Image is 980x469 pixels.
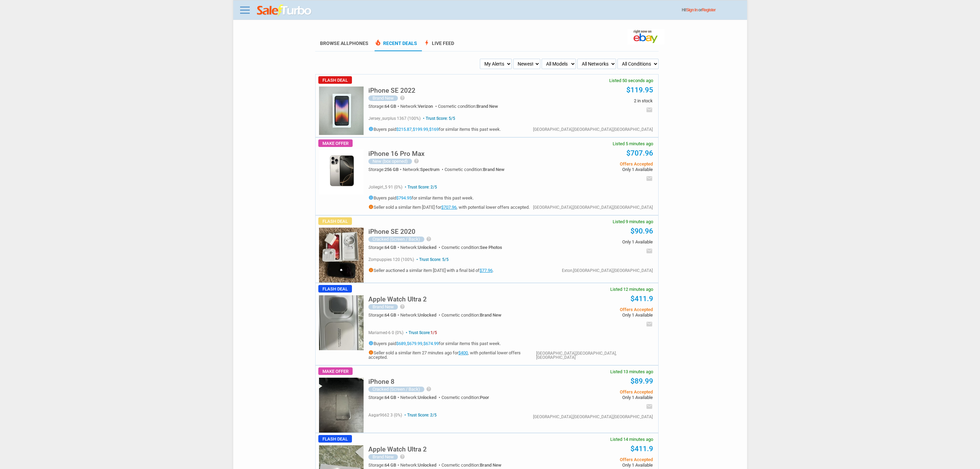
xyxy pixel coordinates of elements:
span: Offers Accepted [549,307,652,312]
div: Storage: [368,245,400,250]
a: $119.95 [626,86,653,94]
span: Make Offer [318,367,353,375]
div: Network: [403,167,445,172]
i: email [646,175,653,182]
img: s-l225.jpg [319,150,364,195]
span: 64 GB [385,245,396,250]
a: Sign In [686,8,698,12]
div: Cosmetic condition: [441,395,489,400]
span: 64 GB [385,104,396,109]
div: New (box opened) [368,159,412,164]
span: Brand New [476,104,498,109]
a: $411.9 [630,445,653,453]
h5: Seller sold a similar item 27 minutes ago for , with potential lower offers accepted. [368,350,536,359]
a: iPhone 16 Pro Max [368,152,425,157]
i: info [368,204,374,209]
span: Listed 13 minutes ago [610,369,653,374]
h5: Seller auctioned a similar item [DATE] with a final bid of . [368,267,494,273]
span: Trust Score: 2/5 [403,413,437,417]
i: info [368,126,374,131]
span: Trust Score: 2/5 [403,185,437,190]
span: Unlocked [418,312,436,318]
a: $77.96 [480,268,493,273]
div: Network: [400,245,441,250]
a: Apple Watch Ultra 2 [368,297,427,302]
a: boltLive Feed [423,41,454,51]
a: Register [702,8,716,12]
span: Only 1 Available [549,167,652,172]
span: 64 GB [385,462,396,468]
h5: Seller sold a similar item [DATE] for , with potential lower offers accepted. [368,204,530,209]
span: zompuppies 120 (100%) [368,257,414,262]
i: email [646,106,653,113]
div: Network: [400,463,441,467]
span: Flash Deal [318,76,352,84]
span: Listed 5 minutes ago [613,141,653,146]
span: Listed 14 minutes ago [610,437,653,442]
div: Cracked (Screen / Back) [368,387,424,392]
a: $169 [429,127,439,132]
i: info [368,195,374,200]
div: [GEOGRAPHIC_DATA],[GEOGRAPHIC_DATA],[GEOGRAPHIC_DATA] [533,415,653,419]
a: $679.99 [407,341,422,346]
span: or [698,8,716,12]
div: Exton,[GEOGRAPHIC_DATA],[GEOGRAPHIC_DATA] [562,268,653,273]
div: Cosmetic condition: [441,245,502,250]
a: $411.9 [630,295,653,303]
span: joliegirl_5 91 (0%) [368,185,402,190]
span: mariamed-6 0 (0%) [368,330,403,335]
span: Verizon [418,104,433,109]
a: Apple Watch Ultra 2 [368,447,427,453]
img: s-l225.jpg [319,295,364,350]
img: s-l225.jpg [319,87,364,135]
img: saleturbo.com - Online Deals and Discount Coupons [257,4,312,17]
span: Spectrum [420,167,439,172]
a: $89.99 [630,377,653,385]
span: Unlocked [418,245,436,250]
div: Storage: [368,167,403,172]
i: email [646,321,653,328]
a: $199.99 [413,127,428,132]
span: Brand New [483,167,505,172]
span: Phones [349,41,368,46]
span: jersey_surplus 1367 (100%) [368,116,421,121]
h5: iPhone SE 2020 [368,228,415,235]
span: Unlocked [418,462,436,468]
a: $90.96 [630,227,653,235]
i: info [368,267,374,273]
span: 2 in stock [549,99,652,103]
i: help [400,95,405,101]
span: Hi! [682,8,686,12]
a: local_fire_departmentRecent Deals [375,41,417,51]
div: Network: [400,313,441,317]
div: Network: [400,395,441,400]
a: $707.96 [626,149,653,157]
div: Cosmetic condition: [441,313,501,317]
h5: Buyers paid for similar items this past week. [368,195,530,200]
span: local_fire_department [375,39,381,46]
span: aagar9662 3 (0%) [368,413,402,417]
a: $689 [396,341,406,346]
div: [GEOGRAPHIC_DATA],[GEOGRAPHIC_DATA],[GEOGRAPHIC_DATA] [536,351,652,359]
span: Only 1 Available [549,240,652,244]
img: s-l225.jpg [319,378,364,433]
span: Listed 50 seconds ago [609,78,653,83]
h5: iPhone SE 2022 [368,87,415,94]
h5: iPhone 8 [368,378,394,385]
span: Only 1 Available [549,395,652,400]
a: $794.95 [396,195,412,201]
a: $400 [458,350,468,355]
div: Cosmetic condition: [445,167,505,172]
span: Brand New [480,312,501,318]
div: Brand New [368,304,398,310]
span: 1/5 [430,330,437,335]
div: Cracked (Screen / Back) [368,237,424,242]
a: iPhone 8 [368,380,394,385]
a: iPhone SE 2022 [368,89,415,94]
i: help [414,158,419,164]
span: Unlocked [418,395,436,400]
i: help [426,386,432,392]
h5: Apple Watch Ultra 2 [368,296,427,302]
span: Make Offer [318,139,353,147]
span: Offers Accepted [549,457,652,462]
